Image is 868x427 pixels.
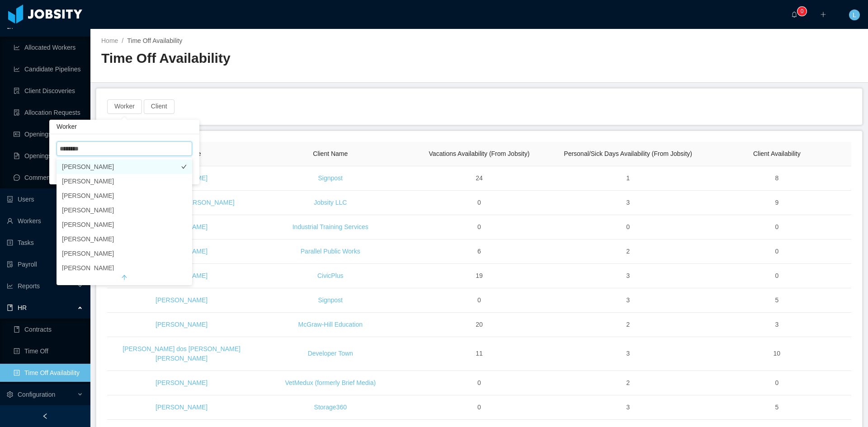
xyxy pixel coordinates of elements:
[429,150,530,157] span: Vacations Availability (From Jobsity)
[791,11,797,18] i: icon: bell
[127,37,182,44] span: Time Off Availability
[7,391,13,398] i: icon: setting
[101,37,118,44] a: Home
[285,379,376,386] a: VetMedux (formerly Brief Media)
[797,7,807,16] sup: 0
[14,38,83,56] a: icon: line-chartAllocated Workers
[57,246,192,261] li: [PERSON_NAME]
[101,49,479,68] h2: Time Off Availability
[14,320,83,338] a: icon: bookContracts
[318,296,343,304] a: Signpost
[554,313,703,337] td: 2
[7,283,13,289] i: icon: line-chart
[703,264,851,288] td: 0
[753,150,801,157] span: Client Availability
[18,261,37,268] span: Payroll
[14,125,83,143] a: icon: idcardOpenings Flow
[7,261,13,267] i: icon: file-protect
[405,395,553,420] td: 0
[181,222,187,227] i: icon: check
[405,337,553,371] td: 11
[554,166,703,191] td: 1
[405,264,553,288] td: 19
[18,282,40,290] span: Reports
[107,99,142,114] button: Worker
[317,272,344,279] a: CivicPlus
[564,150,692,157] span: Personal/Sick Days Availability (From Jobsity)
[554,288,703,313] td: 3
[405,239,553,264] td: 6
[820,11,826,18] i: icon: plus
[405,313,553,337] td: 20
[703,191,851,215] td: 9
[14,169,83,187] a: icon: messageComments
[156,404,208,411] a: [PERSON_NAME]
[7,234,83,252] a: icon: profileTasks
[7,212,83,230] a: icon: userWorkers
[292,223,368,230] a: Industrial Training Services
[57,174,192,188] li: [PERSON_NAME]
[318,174,343,182] a: Signpost
[156,379,208,386] a: [PERSON_NAME]
[14,147,83,165] a: icon: file-textOpenings
[122,37,123,44] span: /
[703,215,851,239] td: 0
[554,371,703,395] td: 2
[181,207,187,213] i: icon: check
[405,166,553,191] td: 24
[57,188,192,203] li: [PERSON_NAME]
[703,313,851,337] td: 3
[703,371,851,395] td: 0
[57,271,192,285] button: arrow-up
[14,60,83,78] a: icon: line-chartCandidate Pipelines
[301,248,360,255] a: Parallel Public Works
[144,99,175,114] button: Client
[405,288,553,313] td: 0
[405,371,553,395] td: 0
[57,232,192,246] li: [PERSON_NAME]
[554,191,703,215] td: 3
[308,350,353,357] a: Developer Town
[181,251,187,256] i: icon: check
[18,391,55,398] span: Configuration
[298,321,363,328] a: McGraw-Hill Education
[14,103,83,122] a: icon: file-doneAllocation Requests
[703,166,851,191] td: 8
[554,337,703,371] td: 3
[57,203,192,217] li: [PERSON_NAME]
[14,364,83,382] a: icon: profileTime Off Availability
[57,160,192,174] li: [PERSON_NAME]
[181,236,187,242] i: icon: check
[7,190,83,208] a: icon: robotUsers
[405,191,553,215] td: 0
[703,288,851,313] td: 5
[314,199,347,206] a: Jobsity LLC
[57,217,192,232] li: [PERSON_NAME]
[181,265,187,271] i: icon: check
[703,395,851,420] td: 5
[18,304,27,311] span: HR
[554,239,703,264] td: 2
[314,404,347,411] a: Storage360
[405,215,553,239] td: 0
[156,296,208,304] a: [PERSON_NAME]
[14,342,83,360] a: icon: profileTime Off
[49,120,199,134] div: Worker
[7,305,13,311] i: icon: book
[313,150,348,157] span: Client Name
[14,82,83,100] a: icon: file-searchClient Discoveries
[156,321,208,328] a: [PERSON_NAME]
[703,337,851,371] td: 10
[554,264,703,288] td: 3
[181,178,187,184] i: icon: check
[853,9,856,20] span: L
[554,215,703,239] td: 0
[181,193,187,198] i: icon: check
[18,22,45,29] span: Allocation
[554,395,703,420] td: 3
[123,345,241,362] a: [PERSON_NAME] dos [PERSON_NAME] [PERSON_NAME]
[57,261,192,275] li: [PERSON_NAME]
[703,239,851,264] td: 0
[181,164,187,169] i: icon: check
[162,150,201,157] span: Worker Name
